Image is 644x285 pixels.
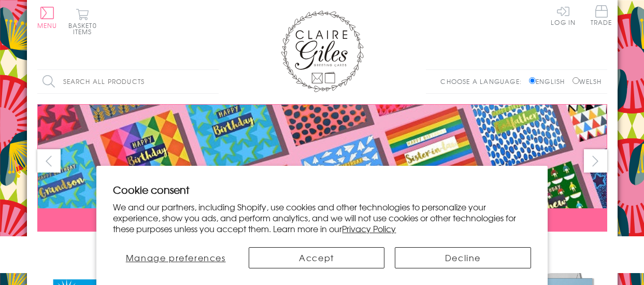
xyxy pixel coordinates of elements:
[529,77,536,84] input: English
[113,202,531,234] p: We and our partners, including Shopify, use cookies and other technologies to personalize your ex...
[37,21,58,30] span: Menu
[591,5,612,27] a: Trade
[37,7,58,28] button: Menu
[440,77,527,86] p: Choose a language:
[73,21,97,36] span: 0 items
[249,247,384,268] button: Accept
[68,8,97,35] button: Basket0 items
[281,10,364,92] img: Claire Giles Greetings Cards
[113,247,238,268] button: Manage preferences
[529,77,570,86] label: English
[591,5,612,25] span: Trade
[395,247,531,268] button: Decline
[551,5,576,25] a: Log In
[37,70,219,93] input: Search all products
[573,77,579,84] input: Welsh
[584,149,607,173] button: next
[126,251,226,264] span: Manage preferences
[342,222,396,235] a: Privacy Policy
[208,70,219,93] input: Search
[573,77,602,86] label: Welsh
[113,182,531,197] h2: Cookie consent
[37,149,61,173] button: prev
